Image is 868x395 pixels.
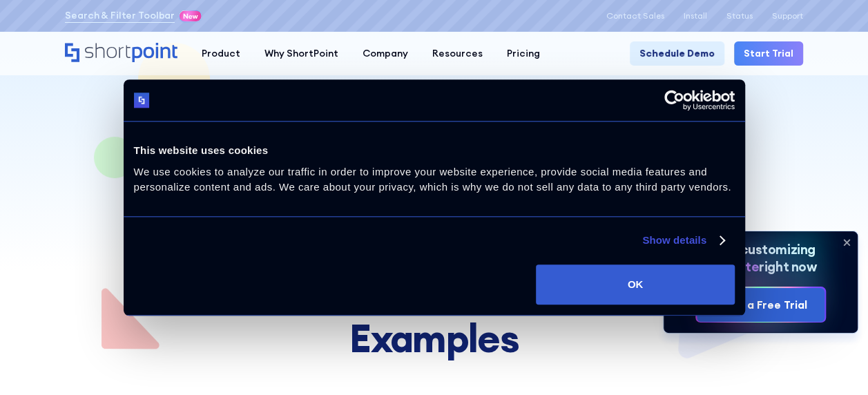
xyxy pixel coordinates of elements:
div: This website uses cookies [134,142,735,159]
a: Search & Filter Toolbar [65,8,175,23]
a: Why ShortPoint [253,41,351,66]
button: OK [536,264,734,305]
div: Pricing [507,46,540,61]
a: Company [351,41,421,66]
span: We use cookies to analyze our traffic in order to improve your website experience, provide social... [134,166,731,193]
a: Contact Sales [606,11,664,21]
a: Schedule Demo [630,41,724,66]
div: Product [202,46,240,61]
iframe: Chat Widget [799,329,868,395]
a: Resources [421,41,495,66]
a: Usercentrics Cookiebot - opens in a new window [614,90,735,110]
img: logo [134,93,150,108]
a: Show details [642,232,724,249]
div: Why ShortPoint [264,46,338,61]
a: Support [772,11,803,21]
a: Start Trial [734,41,803,66]
a: Status [726,11,753,21]
a: Home [65,43,177,64]
div: Resources [432,46,483,61]
a: Start a Free Trial [697,288,824,322]
a: Product [190,41,253,66]
a: Install [684,11,707,21]
div: Start a Free Trial [714,296,807,313]
div: Company [363,46,408,61]
a: Pricing [495,41,552,66]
